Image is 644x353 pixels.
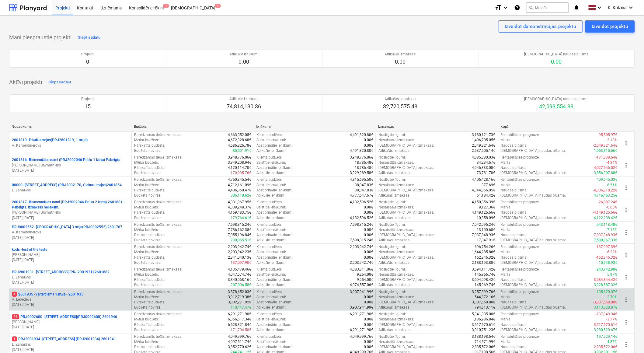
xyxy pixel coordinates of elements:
p: Saistītie ienākumi : [256,138,286,143]
p: Mērķa budžets : [134,138,159,143]
p: Noslēgtie līgumi : [378,222,406,227]
p: Klienta budžets : [256,222,283,227]
p: Mērķa budžets : [134,205,159,210]
p: Mērķa budžets : [134,183,159,188]
p: Atlikušās izmaksas [385,52,416,57]
i: format_size [495,4,502,11]
div: 26PRJ0002600 -[STREET_ADDRESS](PRJ0002600) 2601946[PERSON_NAME][DATE]-[DATE] [12,314,129,330]
div: Izmaksas [378,124,496,129]
p: 18,786.48€ [355,165,373,170]
p: 34,234.67€ [477,160,496,165]
span: more_vert [623,229,630,236]
p: -4,306,818.22€ [593,188,618,193]
button: Meklēt [526,2,569,13]
p: 7,598,315.24€ [350,222,373,227]
p: 0.00€ [364,227,373,232]
p: -7,037,848.93€ [593,232,618,238]
p: 38,047.83€ [355,183,373,188]
div: 2601816 -Blūmendāles nami (PRJ2002046 Prūšu 1 kārta) Pabeigts[PERSON_NAME] Grāmatnieks[DATE]-[DATE] [12,157,129,173]
span: 1 [215,4,221,8]
p: PRJ0002600 - [STREET_ADDRESS](PRJ0002600) 2601946 [12,314,117,320]
span: 1 [163,4,169,8]
p: Pārskatīts budžets : [134,143,165,148]
p: Noslēgtie līgumi : [378,244,406,250]
div: 2601817 -Blūmenadāles nami (PRJ2002046 Prūšu 2 kārta) 2601881 - Pabeigts. Izmaksas neliekam.[PERS... [12,200,129,221]
p: [DEMOGRAPHIC_DATA] izmaksas : [378,232,434,238]
p: Atlikušie ienākumi [229,52,259,57]
p: Atlikušie ienākumi [227,96,261,102]
p: A. Kamerdinerovs [12,230,129,235]
span: more_vert [623,139,630,147]
p: Mērķa budžets : [134,160,159,165]
p: Projekti [81,96,94,102]
p: Budžeta novirze : [134,170,161,176]
p: -95,505.97€ [598,132,618,138]
p: 15 [81,103,94,110]
p: Apstiprinātie ienākumi : [256,255,294,260]
p: Pārskatīts budžets : [134,210,165,215]
p: [DEMOGRAPHIC_DATA] naudas plūsma : [501,170,566,176]
p: Atlikušās izmaksas : [378,238,410,243]
p: 1,644,285.86€ [472,250,496,255]
span: more_vert [623,296,630,303]
p: 4,344,866.05€ [472,188,496,193]
p: Mani piespraustie projekti [9,34,71,41]
span: more_vert [623,251,630,259]
p: 10,358.09€ [477,215,496,221]
p: 179,764.61€ [231,215,251,221]
div: Izveidot demonstrācijas projektu [505,23,576,30]
p: 4,406,428.16€ [472,177,496,182]
p: 2601819 - Pīlādžu mājas(PRJ2601819, 1.māja) [12,138,88,143]
p: 4,406,050.47€ [228,188,251,193]
p: [DATE] - [DATE] [12,215,129,221]
button: Slēpt sadaļu [76,33,102,42]
p: -4,027,546.52€ [593,165,618,170]
p: Apstiprinātie ienākumi : [256,210,294,215]
p: [DEMOGRAPHIC_DATA] naudas plūsma : [501,238,566,243]
p: 2,537,505.14€ [472,148,496,153]
div: Slēpt sadaļu [78,34,101,41]
p: 4,815,695.50€ [350,177,373,182]
p: Atlikušie ienākumi : [256,260,287,265]
p: 85,501.91€ [233,148,251,153]
p: 17,347.91€ [477,238,496,243]
p: Marža : [501,227,512,232]
span: K. Kolzina [608,5,627,10]
p: Budžeta novirze : [134,238,161,243]
p: Klienta budžets : [256,177,283,182]
p: 7,042,096.24€ [472,222,496,227]
p: [DATE] - [DATE] [12,325,129,330]
span: 1 [12,337,17,341]
p: Atlikušās izmaksas : [378,170,410,176]
p: -2,049,321.64€ [593,143,618,148]
span: 26 [12,314,19,319]
p: Noslēgtie līgumi : [378,177,406,182]
p: -2.13% [607,138,618,143]
p: Paredzamās tiešās izmaksas : [134,222,182,227]
p: Atlikušie ienākumi : [256,215,287,221]
i: keyboard_arrow_down [596,4,603,11]
p: Paredzamās tiešās izmaksas : [134,155,182,160]
p: Atlikušās izmaksas : [378,148,410,153]
p: 4,491,320.80€ [350,132,373,138]
p: 152,846.32€ [475,255,496,260]
p: 4,120,114.70€ [228,165,251,170]
p: Pārskatīts budžets : [134,188,165,193]
p: Naudas plūsma : [501,232,528,238]
p: Marža : [501,205,512,210]
p: 9,127.36€ [479,205,496,210]
p: 306,110.62€ [231,193,251,198]
p: Naudas plūsma : [501,165,528,170]
p: 0.00€ [364,250,373,255]
p: 2601817 - Blūmenadāles nami (PRJ2002046 Prūšu 2 kārta) 2601881 - Pabeigts. Izmaksas neliekam. [12,200,129,210]
p: 543,118.40€ [597,222,618,227]
p: Saistītie ienākumi : [256,205,286,210]
p: Saistītie ienākumi : [256,160,286,165]
p: 4,083,811.06€ [350,267,373,272]
p: Atlikušās izmaksas [383,96,417,102]
span: more_vert [623,162,630,169]
p: -4,149,125.66€ [593,210,618,215]
p: A. Lebedevs [12,297,129,302]
p: Paredzamās tiešās izmaksas : [134,200,182,205]
p: -377.69€ [481,183,496,188]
